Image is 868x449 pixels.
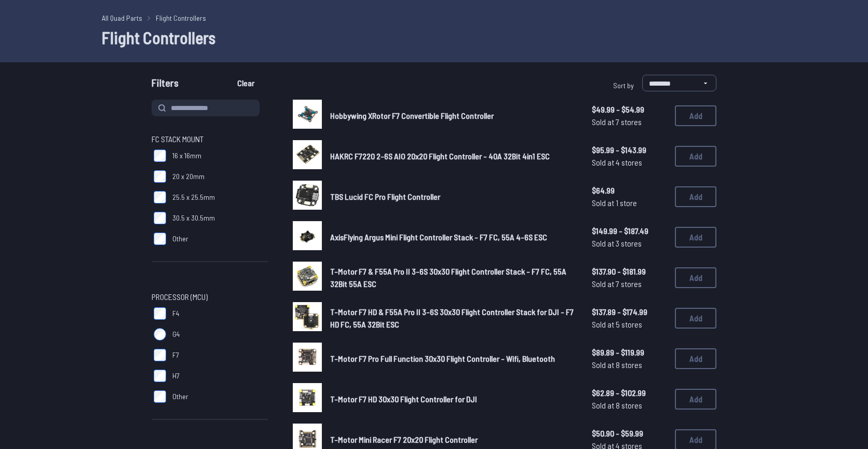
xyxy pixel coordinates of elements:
span: T-Motor Mini Racer F7 20x20 Flight Controller [330,434,478,444]
span: $50.90 - $59.99 [592,427,667,440]
img: image [293,383,322,412]
span: Sold at 8 stores [592,359,667,371]
button: Add [675,348,716,369]
a: image [293,181,322,213]
span: Hobbywing XRotor F7 Convertible Flight Controller [330,111,494,120]
span: H7 [172,371,180,381]
span: G4 [172,329,180,339]
span: Sold at 7 stores [592,116,667,128]
span: 20 x 20mm [172,171,205,182]
img: image [293,343,322,372]
span: Processor (MCU) [152,291,208,303]
span: Sort by [613,81,634,90]
span: F4 [172,308,179,319]
span: $95.99 - $143.99 [592,144,667,156]
button: Add [675,267,716,288]
input: 30.5 x 30.5mm [154,212,166,224]
a: T-Motor F7 & F55A Pro II 3-6S 30x30 Flight Controller Stack - F7 FC, 55A 32Bit 55A ESC [330,265,575,290]
input: Other [154,233,166,245]
a: HAKRC F7220 2-6S AIO 20x20 Flight Controller - 40A 32Bit 4in1 ESC [330,150,575,162]
button: Add [675,186,716,207]
a: Flight Controllers [156,12,206,23]
span: T-Motor F7 Pro Full Function 30x30 Flight Controller - Wifi, Bluetooth [330,353,555,363]
a: T-Motor F7 HD 30x30 Flight Controller for DJI [330,393,575,405]
a: T-Motor Mini Racer F7 20x20 Flight Controller [330,433,575,446]
img: image [293,262,322,291]
span: Sold at 3 stores [592,237,667,250]
input: 16 x 16mm [154,149,166,162]
h1: Flight Controllers [102,25,766,50]
button: Add [675,227,716,248]
input: F4 [154,307,166,320]
img: image [293,140,322,169]
span: $149.99 - $187.49 [592,225,667,237]
span: $62.89 - $102.99 [592,387,667,399]
img: image [293,100,322,129]
span: F7 [172,350,179,360]
a: image [293,262,322,294]
a: TBS Lucid FC Pro Flight Controller [330,191,575,203]
span: TBS Lucid FC Pro Flight Controller [330,192,440,201]
input: 25.5 x 25.5mm [154,191,166,203]
span: $137.90 - $181.99 [592,265,667,278]
img: image [293,221,322,250]
button: Add [675,308,716,329]
span: Sold at 1 store [592,197,667,209]
span: Other [172,234,188,244]
input: F7 [154,349,166,361]
img: image [293,181,322,210]
span: Sold at 8 stores [592,399,667,412]
a: image [293,221,322,253]
a: Hobbywing XRotor F7 Convertible Flight Controller [330,110,575,122]
span: T-Motor F7 HD 30x30 Flight Controller for DJI [330,394,477,404]
a: image [293,302,322,334]
span: Sold at 7 stores [592,278,667,290]
input: G4 [154,328,166,341]
a: image [293,140,322,172]
span: Sold at 4 stores [592,156,667,169]
a: image [293,343,322,375]
a: All Quad Parts [102,12,142,23]
span: 30.5 x 30.5mm [172,213,215,223]
a: AxisFlying Argus Mini Flight Controller Stack - F7 FC, 55A 4-6S ESC [330,231,575,243]
span: T-Motor F7 & F55A Pro II 3-6S 30x30 Flight Controller Stack - F7 FC, 55A 32Bit 55A ESC [330,266,566,289]
span: HAKRC F7220 2-6S AIO 20x20 Flight Controller - 40A 32Bit 4in1 ESC [330,151,550,161]
input: Other [154,390,166,403]
input: 20 x 20mm [154,170,166,183]
button: Add [675,105,716,126]
a: image [293,100,322,132]
button: Add [675,146,716,167]
span: AxisFlying Argus Mini Flight Controller Stack - F7 FC, 55A 4-6S ESC [330,232,547,242]
span: $89.89 - $119.99 [592,346,667,359]
span: 25.5 x 25.5mm [172,192,215,202]
input: H7 [154,370,166,382]
span: $49.99 - $54.99 [592,103,667,116]
img: image [293,302,322,331]
span: FC Stack Mount [152,133,204,145]
a: image [293,383,322,415]
button: Clear [228,75,263,91]
span: Other [172,391,188,402]
span: Filters [152,75,179,96]
span: 16 x 16mm [172,151,201,161]
button: Add [675,389,716,410]
select: Sort by [642,75,716,91]
span: Sold at 5 stores [592,318,667,331]
span: $137.89 - $174.99 [592,306,667,318]
span: $64.99 [592,184,667,197]
a: T-Motor F7 HD & F55A Pro II 3-6S 30x30 Flight Controller Stack for DJI - F7 HD FC, 55A 32Bit ESC [330,306,575,331]
a: T-Motor F7 Pro Full Function 30x30 Flight Controller - Wifi, Bluetooth [330,352,575,365]
span: T-Motor F7 HD & F55A Pro II 3-6S 30x30 Flight Controller Stack for DJI - F7 HD FC, 55A 32Bit ESC [330,307,574,329]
